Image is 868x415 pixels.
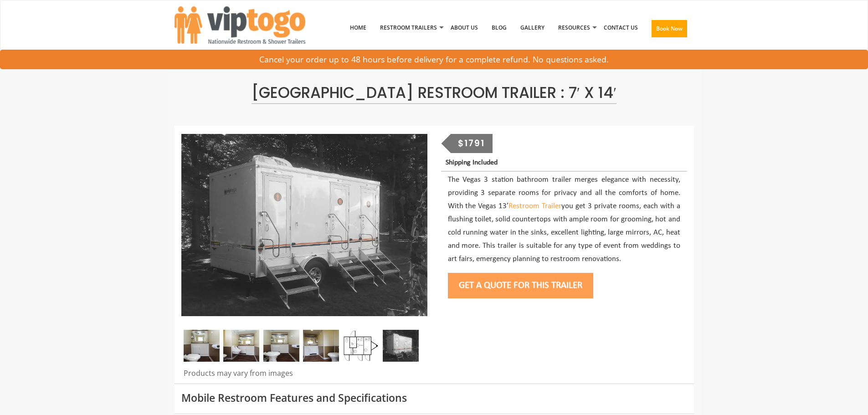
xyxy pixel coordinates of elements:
[373,4,444,51] a: Restroom Trailers
[446,157,687,169] p: Shipping Included
[343,4,373,51] a: Home
[448,273,593,298] button: Get a Quote for this Trailer
[223,330,259,362] img: 3 station 03
[252,82,616,104] span: [GEOGRAPHIC_DATA] Restroom Trailer : 7′ x 14′
[181,368,427,384] div: Products may vary from images
[175,6,305,44] img: VIPTOGO
[444,4,485,51] a: About Us
[597,4,645,51] a: Contact Us
[263,330,299,362] img: 3 Station 02
[451,134,493,153] div: $1791
[303,330,339,362] img: 3 Station 01
[514,4,551,51] a: Gallery
[181,134,427,316] img: Side view of three station restroom trailer with three separate doors with signs
[508,202,561,210] a: Restroom Trailer
[184,330,220,362] img: Zoomed out full inside view of restroom station with a stall, a mirror, tissue holder and a sink
[181,392,687,404] h3: Mobile Restroom Features and Specifications
[448,174,680,266] p: The Vegas 3 station bathroom trailer merges elegance with necessity, providing 3 separate rooms f...
[551,4,597,51] a: Resources
[448,281,593,290] a: Get a Quote for this Trailer
[383,330,419,362] img: Side view of three station restroom trailer with three separate doors with signs
[652,20,687,37] button: Book Now
[645,4,694,57] a: Book Now
[485,4,514,51] a: Blog
[343,330,379,362] img: Floor Plan of 3 station restroom with sink and toilet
